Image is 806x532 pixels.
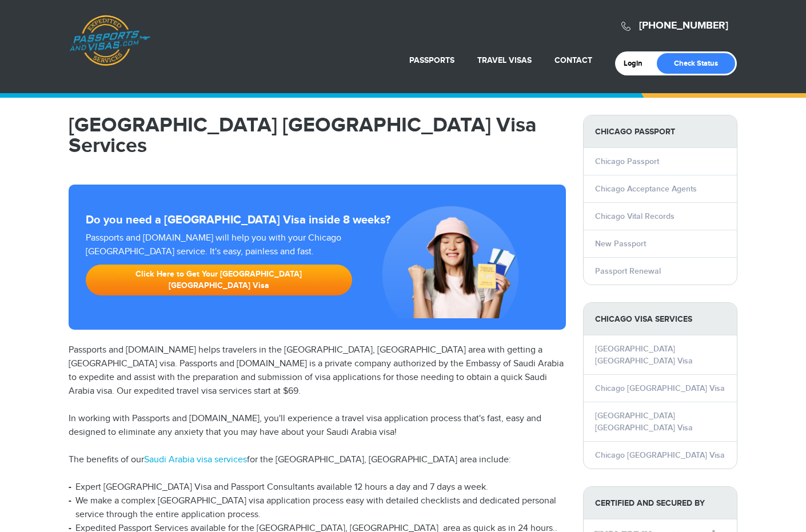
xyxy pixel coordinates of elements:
a: Contact [554,55,592,65]
p: The benefits of our for the [GEOGRAPHIC_DATA], [GEOGRAPHIC_DATA] area include: [69,453,566,467]
a: Passport Renewal [595,266,661,276]
a: Chicago Passport [595,157,659,166]
strong: Chicago Passport [584,115,737,148]
a: Chicago [GEOGRAPHIC_DATA] Visa [595,450,725,460]
li: We make a complex [GEOGRAPHIC_DATA] visa application process easy with detailed checklists and de... [69,494,566,522]
h1: [GEOGRAPHIC_DATA] [GEOGRAPHIC_DATA] Visa Services [69,115,566,156]
p: In working with Passports and [DOMAIN_NAME], you'll experience a travel visa application process ... [69,412,566,439]
a: New Passport [595,239,646,249]
strong: Chicago Visa Services [584,303,737,335]
a: Travel Visas [477,55,532,65]
strong: Do you need a [GEOGRAPHIC_DATA] Visa inside 8 weeks? [86,213,549,227]
a: [GEOGRAPHIC_DATA] [GEOGRAPHIC_DATA] Visa [595,411,693,433]
a: Click Here to Get Your [GEOGRAPHIC_DATA] [GEOGRAPHIC_DATA] Visa [86,265,352,295]
a: [GEOGRAPHIC_DATA] [GEOGRAPHIC_DATA] Visa [595,344,693,366]
a: Chicago Vital Records [595,211,675,221]
a: [PHONE_NUMBER] [639,19,728,32]
p: Passports and [DOMAIN_NAME] helps travelers in the [GEOGRAPHIC_DATA], [GEOGRAPHIC_DATA] area with... [69,343,566,398]
a: Passports & [DOMAIN_NAME] [69,15,150,66]
a: Chicago [GEOGRAPHIC_DATA] Visa [595,383,725,393]
a: Passports [409,55,454,65]
div: Passports and [DOMAIN_NAME] will help you with your Chicago [GEOGRAPHIC_DATA] service. It's easy,... [81,231,357,301]
li: Expert [GEOGRAPHIC_DATA] Visa and Passport Consultants available 12 hours a day and 7 days a week. [69,481,566,494]
a: Login [624,59,651,68]
strong: Certified and Secured by [584,487,737,519]
a: Saudi Arabia visa services [144,454,247,465]
a: Check Status [657,53,735,74]
a: Chicago Acceptance Agents [595,184,697,194]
